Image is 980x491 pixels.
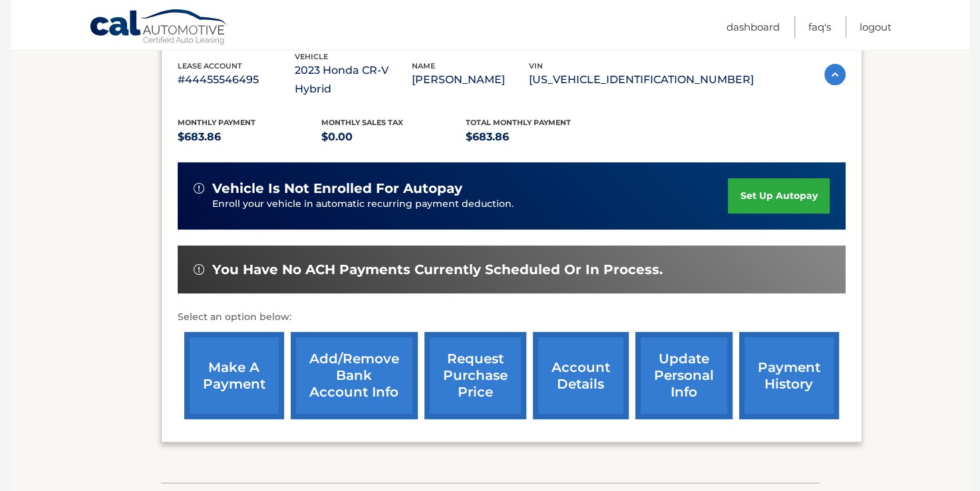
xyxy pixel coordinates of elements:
span: vin [529,61,543,71]
span: Monthly sales Tax [321,118,403,127]
a: Cal Automotive [89,9,229,47]
a: update personal info [635,332,733,419]
span: Monthly Payment [178,118,255,127]
span: vehicle is not enrolled for autopay [212,180,462,197]
a: Add/Remove bank account info [291,332,418,419]
a: make a payment [184,332,284,419]
p: $0.00 [321,128,466,146]
p: #44455546495 [178,71,295,89]
img: alert-white.svg [194,183,204,194]
p: [US_VEHICLE_IDENTIFICATION_NUMBER] [529,71,754,89]
p: $683.86 [466,128,610,146]
a: set up autopay [728,178,829,214]
span: vehicle [295,52,328,61]
p: [PERSON_NAME] [412,71,529,89]
span: lease account [178,61,242,71]
p: Enroll your vehicle in automatic recurring payment deduction. [212,197,729,212]
a: payment history [739,332,839,419]
span: You have no ACH payments currently scheduled or in process. [212,261,663,278]
p: Select an option below: [178,309,846,325]
a: FAQ's [808,16,831,38]
span: Total Monthly Payment [466,118,571,127]
img: alert-white.svg [194,264,204,275]
a: account details [533,332,629,419]
span: name [412,61,435,71]
a: request purchase price [424,332,526,419]
p: $683.86 [178,128,322,146]
img: accordion-active.svg [824,64,846,85]
a: Logout [860,16,892,38]
p: 2023 Honda CR-V Hybrid [295,61,412,98]
a: Dashboard [727,16,780,38]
